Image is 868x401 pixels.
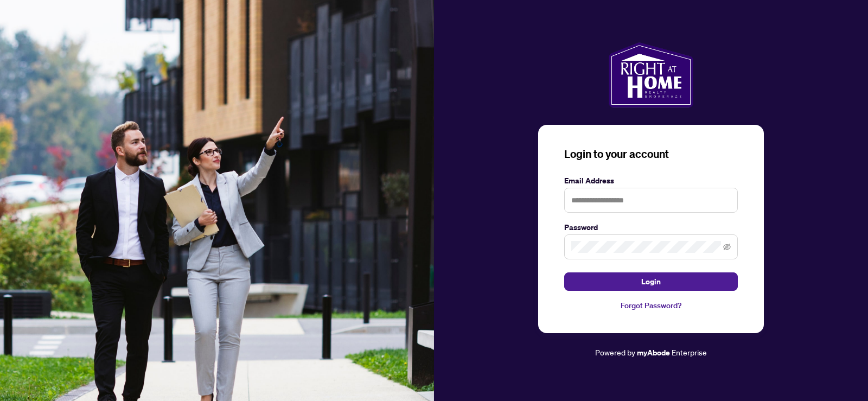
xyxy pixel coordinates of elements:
span: eye-invisible [723,243,731,251]
button: Login [564,272,738,291]
span: Enterprise [672,347,707,357]
img: ma-logo [609,42,693,107]
span: Login [641,273,661,290]
a: myAbode [637,347,670,359]
label: Password [564,221,738,233]
h3: Login to your account [564,147,738,162]
label: Email Address [564,175,738,187]
span: Powered by [595,347,635,357]
a: Forgot Password? [564,300,738,311]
